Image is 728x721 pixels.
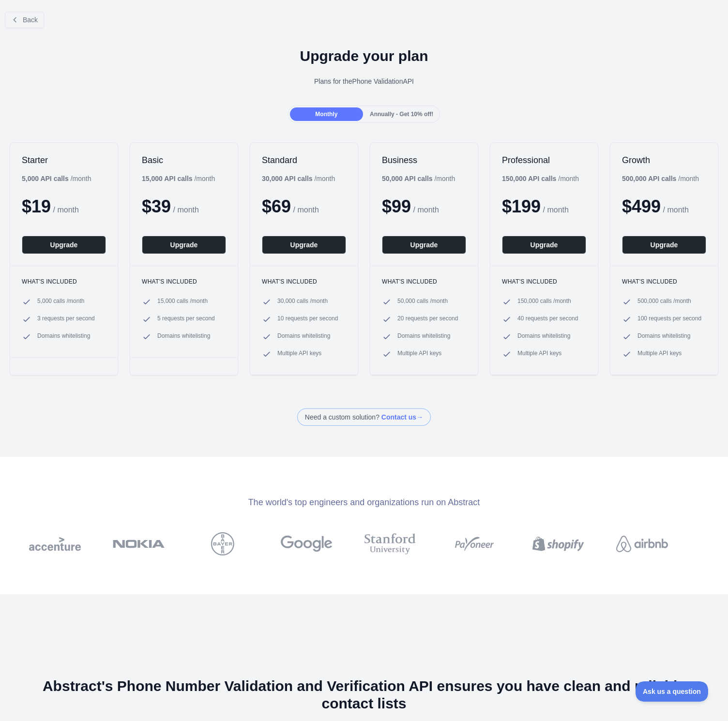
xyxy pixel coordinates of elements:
span: $ 69 [262,196,291,216]
b: 50,000 API calls [382,175,433,182]
h2: Business [382,154,466,166]
div: / month [502,174,579,183]
h2: Standard [262,154,346,166]
iframe: Toggle Customer Support [636,681,709,702]
span: $ 499 [622,196,661,216]
div: / month [622,174,699,183]
div: / month [382,174,455,183]
h2: Growth [622,154,706,166]
b: 150,000 API calls [502,175,556,182]
span: $ 199 [502,196,541,216]
span: $ 99 [382,196,411,216]
b: 30,000 API calls [262,175,313,182]
div: / month [262,174,335,183]
h2: Professional [502,154,586,166]
b: 500,000 API calls [622,175,676,182]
